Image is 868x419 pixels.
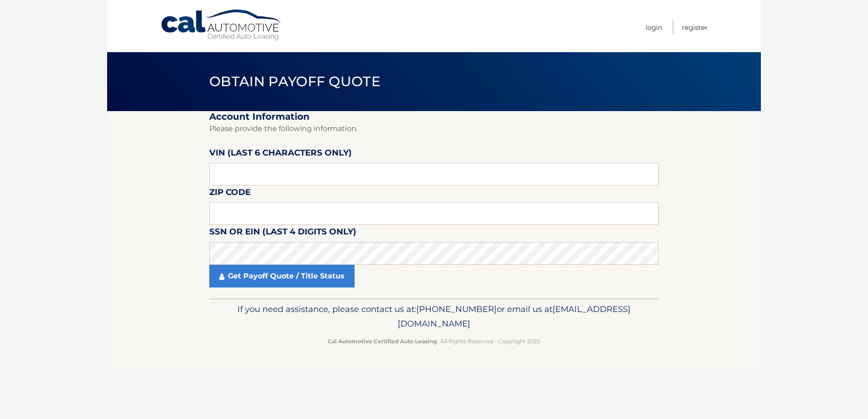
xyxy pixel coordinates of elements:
span: Obtain Payoff Quote [209,73,380,90]
a: Login [646,20,662,35]
label: Zip Code [209,185,251,202]
label: SSN or EIN (last 4 digits only) [209,225,356,242]
p: If you need assistance, please contact us at: or email us at [215,302,653,331]
h2: Account Information [209,111,659,122]
a: Register [682,20,708,35]
label: VIN (last 6 characters only) [209,146,352,163]
a: Get Payoff Quote / Title Status [209,265,355,287]
p: Please provide the following information. [209,122,659,135]
a: Cal Automotive [160,9,283,41]
strong: Cal Automotive Certified Auto Leasing [328,338,437,345]
p: - All Rights Reserved - Copyright 2025 [215,336,653,346]
span: [PHONE_NUMBER] [416,304,497,314]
